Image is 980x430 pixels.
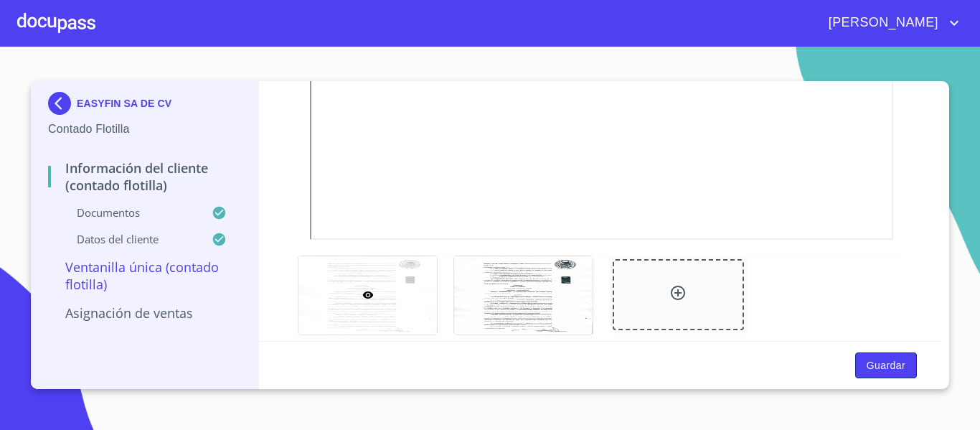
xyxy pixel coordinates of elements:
p: Datos del cliente [48,232,212,246]
p: Acta Constitutiva con poderes [298,335,436,375]
p: Ventanilla Única (Contado Flotilla) [48,258,241,293]
p: Contado Flotilla [48,121,241,138]
div: EASYFIN SA DE CV [48,92,241,121]
p: Información del Cliente (Contado Flotilla) [48,159,241,194]
span: Guardar [867,357,905,375]
img: Docupass spot blue [48,92,77,115]
button: account of current user [818,11,963,34]
p: Documentos [48,205,212,220]
span: [PERSON_NAME] [818,11,946,34]
p: ACTA EASYFIN (1).pdf [453,335,592,358]
p: Asignación de Ventas [48,304,241,322]
button: Guardar [855,352,917,379]
img: ACTA EASYFIN (1).pdf [454,256,593,335]
p: EASYFIN SA DE CV [77,98,171,109]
